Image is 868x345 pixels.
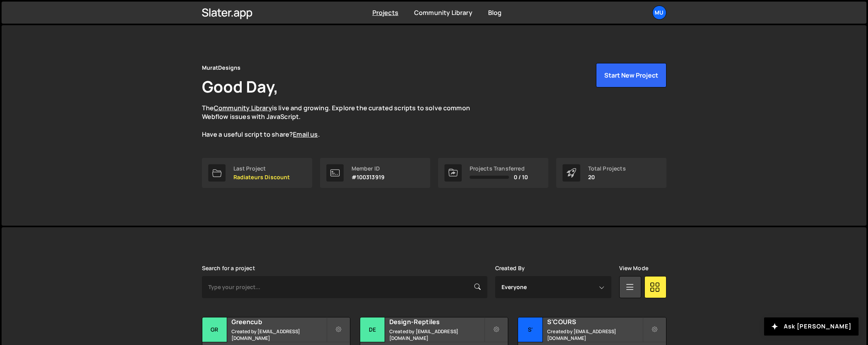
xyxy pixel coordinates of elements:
[233,165,290,172] div: Last Project
[547,328,642,341] small: Created by [EMAIL_ADDRESS][DOMAIN_NAME]
[547,317,642,326] h2: S'COURS
[352,165,385,172] div: Member ID
[495,265,525,271] label: Created By
[372,8,398,17] a: Projects
[588,165,626,172] div: Total Projects
[231,317,326,326] h2: Greencub
[414,8,472,17] a: Community Library
[764,317,859,336] button: Ask [PERSON_NAME]
[202,317,227,342] div: Gr
[202,265,255,271] label: Search for a project
[360,317,385,342] div: De
[202,63,241,72] div: MuratDesigns
[488,8,502,17] a: Blog
[231,328,326,341] small: Created by [EMAIL_ADDRESS][DOMAIN_NAME]
[202,276,487,298] input: Type your project...
[652,6,666,20] a: Mu
[588,174,626,180] p: 20
[202,76,278,97] h1: Good Day,
[619,265,648,271] label: View Mode
[389,328,484,341] small: Created by [EMAIL_ADDRESS][DOMAIN_NAME]
[352,174,385,180] p: #100313919
[514,174,528,180] span: 0 / 10
[389,317,484,326] h2: Design-Reptiles
[596,63,666,87] button: Start New Project
[293,130,318,139] a: Email us
[202,104,485,139] p: The is live and growing. Explore the curated scripts to solve common Webflow issues with JavaScri...
[202,158,312,188] a: Last Project Radiateurs Discount
[470,165,528,172] div: Projects Transferred
[233,174,290,180] p: Radiateurs Discount
[214,104,272,112] a: Community Library
[518,317,543,342] div: S'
